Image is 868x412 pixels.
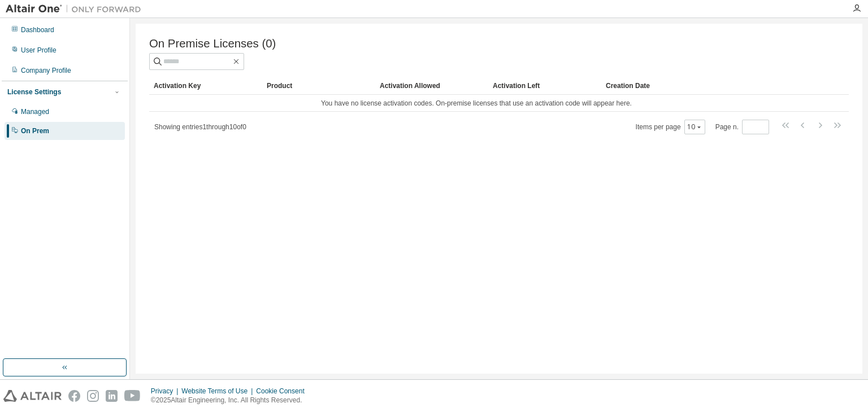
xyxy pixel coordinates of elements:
[7,87,61,97] div: License Settings
[606,77,799,95] div: Creation Date
[154,77,258,95] div: Activation Key
[21,107,49,116] div: Managed
[106,390,118,402] img: linkedin.svg
[715,120,769,134] span: Page n.
[151,387,181,396] div: Privacy
[154,123,246,131] span: Showing entries 1 through 10 of 0
[87,390,99,402] img: instagram.svg
[151,396,311,405] p: © 2025 Altair Engineering, Inc. All Rights Reserved.
[6,3,147,15] img: Altair One
[380,77,484,95] div: Activation Allowed
[493,77,597,95] div: Activation Left
[68,390,80,402] img: facebook.svg
[149,95,804,112] td: You have no license activation codes. On-premise licenses that use an activation code will appear...
[256,387,311,396] div: Cookie Consent
[124,390,141,402] img: youtube.svg
[3,390,62,402] img: altair_logo.svg
[636,120,705,134] span: Items per page
[181,387,256,396] div: Website Terms of Use
[21,126,49,135] div: On Prem
[21,66,71,75] div: Company Profile
[267,77,371,95] div: Product
[149,37,276,50] span: On Premise Licenses (0)
[21,25,54,34] div: Dashboard
[21,46,57,55] div: User Profile
[687,122,702,132] button: 10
